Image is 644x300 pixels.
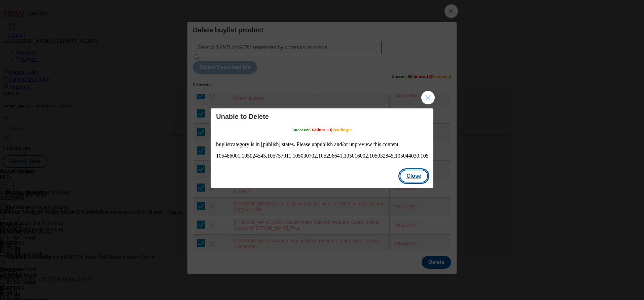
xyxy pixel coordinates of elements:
[216,141,428,147] p: buylistcategory is in [publish] states. Please unpublish and/or unpreview this content.
[292,127,311,132] span: Success : 0
[216,112,428,121] h4: Unable to Delete
[216,153,428,159] p: 105486001,105024545,105757011,105030702,105296641,105016002,105032845,105044030,105019652,1050196...
[332,127,352,132] span: Pending : 0
[421,91,435,104] button: Close Modal
[400,170,428,182] button: Close
[312,127,331,132] span: Failure : 13
[292,127,352,133] h5: | |
[211,108,433,188] div: Modal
